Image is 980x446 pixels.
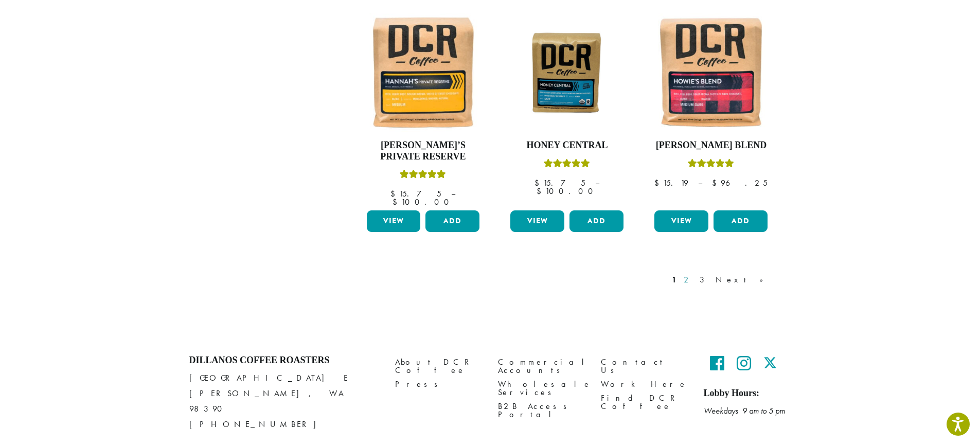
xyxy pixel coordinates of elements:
h4: [PERSON_NAME] Blend [652,140,770,151]
a: Contact Us [601,355,688,377]
bdi: 100.00 [537,186,598,197]
a: Wholesale Services [498,377,585,399]
a: Honey CentralRated 5.00 out of 5 [508,13,626,206]
span: $ [534,177,543,188]
h4: [PERSON_NAME]’s Private Reserve [364,140,483,162]
a: B2B Access Portal [498,400,585,422]
a: 2 [682,274,694,286]
h5: Lobby Hours: [704,388,791,399]
a: 1 [670,274,679,286]
a: View [510,210,564,232]
em: Weekdays 9 am to 5 pm [704,405,785,416]
bdi: 15.75 [390,188,441,199]
div: Rated 5.00 out of 5 [400,168,446,184]
button: Add [425,210,479,232]
a: 3 [698,274,710,286]
span: – [595,177,599,188]
h4: Honey Central [508,140,626,151]
a: View [654,210,708,232]
span: – [698,177,702,188]
bdi: 15.75 [534,177,585,188]
span: $ [712,177,721,188]
img: Hannahs-Private-Reserve-12oz-300x300.jpg [364,13,482,132]
span: $ [654,177,663,188]
img: Honey-Central-stock-image-fix-1200-x-900.png [508,28,626,117]
a: Commercial Accounts [498,355,585,377]
span: $ [393,197,401,207]
a: [PERSON_NAME]’s Private ReserveRated 5.00 out of 5 [364,13,483,206]
bdi: 15.19 [654,177,688,188]
span: – [451,188,455,199]
span: $ [537,186,545,197]
img: Howies-Blend-12oz-300x300.jpg [652,13,770,132]
button: Add [714,210,768,232]
a: [PERSON_NAME] BlendRated 4.67 out of 5 [652,13,770,206]
p: [GEOGRAPHIC_DATA] E [PERSON_NAME], WA 98390 [PHONE_NUMBER] [189,370,380,432]
bdi: 96.25 [712,177,768,188]
bdi: 100.00 [393,197,454,207]
a: Press [395,377,483,391]
a: View [367,210,421,232]
a: Work Here [601,377,688,391]
a: About DCR Coffee [395,355,483,377]
a: Next » [714,274,773,286]
div: Rated 4.67 out of 5 [688,157,734,173]
span: $ [390,188,399,199]
div: Rated 5.00 out of 5 [544,157,590,173]
h4: Dillanos Coffee Roasters [189,355,380,366]
a: Find DCR Coffee [601,391,688,414]
button: Add [569,210,623,232]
